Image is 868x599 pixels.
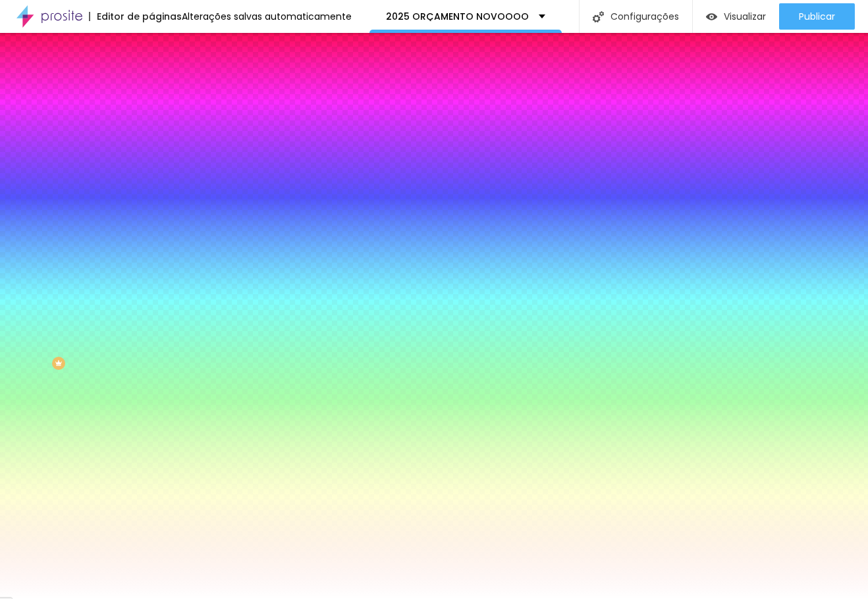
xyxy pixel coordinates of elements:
[693,3,779,30] button: Visualizar
[593,11,604,22] img: Icone
[89,12,182,21] div: Editor de páginas
[706,11,717,22] img: view-1.svg
[779,3,855,30] button: Publicar
[182,12,352,21] div: Alterações salvas automaticamente
[386,12,529,21] p: 2025 ORÇAMENTO NOVOOOO
[724,11,766,22] span: Visualizar
[799,11,835,22] span: Publicar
